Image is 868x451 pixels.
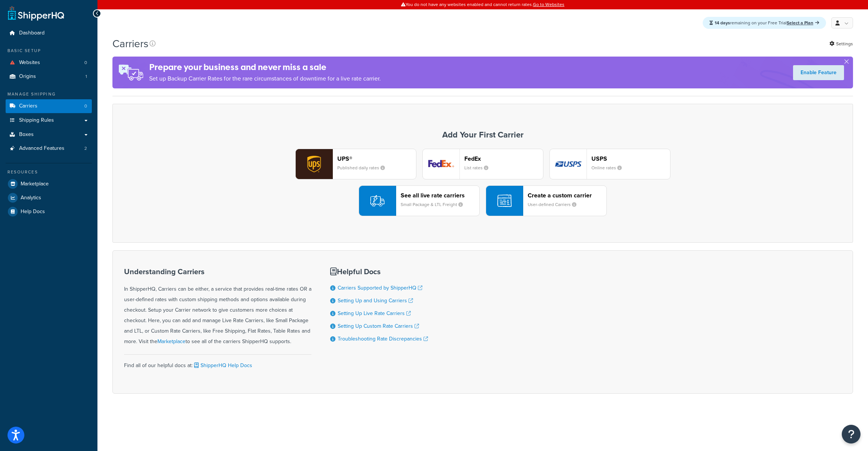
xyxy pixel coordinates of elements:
[19,73,36,80] span: Origins
[19,131,34,138] span: Boxes
[359,185,480,216] button: See all live rate carriersSmall Package & LTL Freight
[84,103,87,109] span: 0
[787,19,819,26] a: Select a Plan
[464,164,494,171] small: List rates
[6,91,92,97] div: Manage Shipping
[193,361,252,369] a: ShipperHQ Help Docs
[486,185,607,216] button: Create a custom carrierUser-defined Carriers
[842,425,861,444] button: Open Resource Center
[401,192,479,199] header: See all live rate carriers
[591,155,670,162] header: USPS
[19,103,37,109] span: Carriers
[6,142,92,155] a: Advanced Features 2
[337,155,416,162] header: UPS®
[370,194,385,208] img: icon-carrier-liverate-becf4550.svg
[528,192,606,199] header: Create a custom carrier
[6,56,92,70] li: Websites
[337,164,391,171] small: Published daily rates
[528,201,582,208] small: User-defined Carriers
[6,128,92,142] a: Boxes
[6,205,92,218] a: Help Docs
[19,117,54,124] span: Shipping Rules
[85,73,87,80] span: 1
[550,149,587,179] img: usps logo
[6,113,92,127] a: Shipping Rules
[6,99,92,113] li: Carriers
[6,70,92,84] li: Origins
[84,145,87,152] span: 2
[703,17,826,29] div: remaining on your Free Trial
[296,149,332,179] img: ups logo
[21,209,45,215] span: Help Docs
[338,297,413,305] a: Setting Up and Using Carriers
[6,70,92,84] a: Origins 1
[464,155,543,162] header: FedEx
[19,145,64,152] span: Advanced Features
[6,26,92,40] a: Dashboard
[6,142,92,155] li: Advanced Features
[19,60,40,66] span: Websites
[715,19,730,26] strong: 14 days
[84,60,87,66] span: 0
[149,73,381,84] p: Set up Backup Carrier Rates for the rare circumstances of downtime for a live rate carrier.
[19,30,45,36] span: Dashboard
[6,177,92,191] a: Marketplace
[21,181,49,187] span: Marketplace
[6,191,92,205] a: Analytics
[6,56,92,70] a: Websites 0
[120,130,845,139] h3: Add Your First Carrier
[6,169,92,175] div: Resources
[330,267,428,276] h3: Helpful Docs
[124,267,311,347] div: In ShipperHQ, Carriers can be either, a service that provides real-time rates OR a user-defined r...
[295,149,416,179] button: ups logoUPS®Published daily rates
[549,149,670,179] button: usps logoUSPSOnline rates
[338,309,411,317] a: Setting Up Live Rate Carriers
[8,6,64,21] a: ShipperHQ Home
[112,36,148,51] h1: Carriers
[422,149,543,179] button: fedEx logoFedExList rates
[793,65,844,80] a: Enable Feature
[338,284,422,292] a: Carriers Supported by ShipperHQ
[338,322,419,330] a: Setting Up Custom Rate Carriers
[124,354,311,371] div: Find all of our helpful docs at:
[338,335,428,343] a: Troubleshooting Rate Discrepancies
[112,57,149,88] img: ad-rules-rateshop-fe6ec290ccb7230408bd80ed9643f0289d75e0ffd9eb532fc0e269fcd187b520.png
[829,39,853,49] a: Settings
[21,195,41,201] span: Analytics
[149,61,381,73] h4: Prepare your business and never miss a sale
[6,99,92,113] a: Carriers 0
[401,201,469,208] small: Small Package & LTL Freight
[6,48,92,54] div: Basic Setup
[533,1,564,8] a: Go to Websites
[423,149,459,179] img: fedEx logo
[124,267,311,276] h3: Understanding Carriers
[591,164,628,171] small: Online rates
[157,338,186,345] a: Marketplace
[497,194,512,208] img: icon-carrier-custom-c93b8a24.svg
